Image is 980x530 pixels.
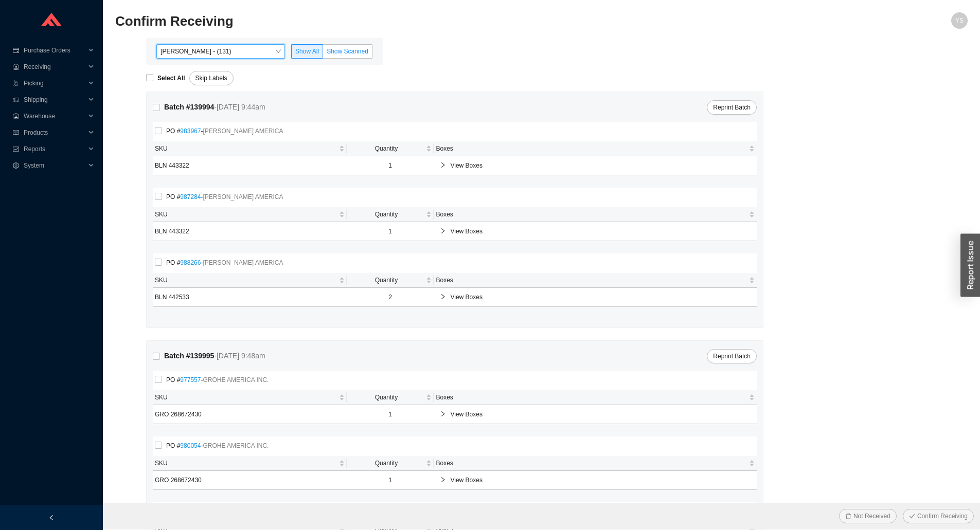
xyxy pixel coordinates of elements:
[440,294,446,300] span: right
[162,375,273,385] span: PO # -
[713,102,751,113] span: Reprint Batch
[450,160,751,171] span: View Boxes
[214,103,265,111] span: - [DATE] 9:44am
[434,141,757,156] th: Boxes sortable
[153,390,347,405] th: SKU sortable
[436,458,747,468] span: Boxes
[349,143,424,154] span: Quantity
[214,352,265,360] span: - [DATE] 9:48am
[436,392,747,403] span: Boxes
[436,275,747,285] span: Boxes
[24,75,85,92] span: Picking
[153,288,347,307] td: BLN 442533
[955,12,964,29] span: YS
[203,193,283,200] span: [PERSON_NAME] AMERICA
[434,456,757,471] th: Boxes sortable
[155,458,337,468] span: SKU
[347,405,434,424] td: 1
[12,146,20,152] span: fund
[24,157,85,174] span: System
[436,222,755,241] div: View Boxes
[24,59,85,75] span: Receiving
[434,207,757,222] th: Boxes sortable
[180,442,201,449] a: 980054
[203,442,269,449] span: GROHE AMERICA INC.
[347,456,434,471] th: Quantity sortable
[436,143,747,154] span: Boxes
[12,47,20,53] span: credit-card
[24,108,85,124] span: Warehouse
[347,141,434,156] th: Quantity sortable
[347,207,434,222] th: Quantity sortable
[153,405,347,424] td: GRO 268672430
[440,228,446,234] span: right
[347,390,434,405] th: Quantity sortable
[164,352,214,360] strong: Batch # 139995
[48,515,55,521] span: left
[707,349,757,363] button: Reprint Batch
[707,100,757,115] button: Reprint Batch
[155,209,337,220] span: SKU
[153,156,347,175] td: BLN 443322
[349,209,424,220] span: Quantity
[347,288,434,307] td: 2
[162,126,287,136] span: PO # -
[450,475,751,485] span: View Boxes
[180,259,201,266] a: 988266
[115,12,755,30] h2: Confirm Receiving
[347,222,434,241] td: 1
[713,351,751,361] span: Reprint Batch
[153,141,347,156] th: SKU sortable
[180,127,201,135] a: 983967
[349,275,424,285] span: Quantity
[153,273,347,288] th: SKU sortable
[164,103,214,111] strong: Batch # 139994
[157,75,185,82] strong: Select All
[440,477,446,483] span: right
[161,45,281,58] span: Angel Negron - (131)
[153,456,347,471] th: SKU sortable
[155,143,337,154] span: SKU
[450,292,751,302] span: View Boxes
[180,193,201,200] a: 987284
[450,409,751,419] span: View Boxes
[153,207,347,222] th: SKU sortable
[349,458,424,468] span: Quantity
[450,226,751,236] span: View Boxes
[189,71,234,85] button: Skip Labels
[436,405,755,424] div: View Boxes
[903,509,974,523] button: checkConfirm Receiving
[349,392,424,403] span: Quantity
[24,42,85,59] span: Purchase Orders
[434,390,757,405] th: Boxes sortable
[295,48,319,55] span: Show All
[24,124,85,141] span: Products
[203,259,283,266] span: [PERSON_NAME] AMERICA
[195,73,227,83] span: Skip Labels
[440,411,446,417] span: right
[440,162,446,168] span: right
[436,471,755,489] div: View Boxes
[24,141,85,157] span: Reports
[434,273,757,288] th: Boxes sortable
[153,471,347,490] td: GRO 268672430
[24,92,85,108] span: Shipping
[162,192,287,202] span: PO # -
[327,48,368,55] span: Show Scanned
[162,258,287,268] span: PO # -
[153,222,347,241] td: BLN 443322
[436,288,755,306] div: View Boxes
[436,156,755,175] div: View Boxes
[347,273,434,288] th: Quantity sortable
[12,130,20,136] span: read
[203,127,283,135] span: [PERSON_NAME] AMERICA
[180,376,201,383] a: 977557
[155,275,337,285] span: SKU
[162,441,273,451] span: PO # -
[12,162,20,169] span: setting
[155,392,337,403] span: SKU
[347,471,434,490] td: 1
[347,156,434,175] td: 1
[436,209,747,220] span: Boxes
[203,376,269,383] span: GROHE AMERICA INC.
